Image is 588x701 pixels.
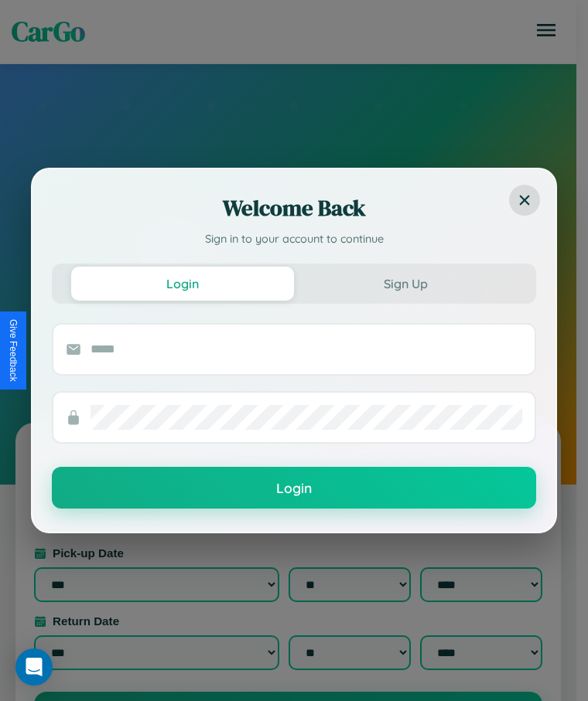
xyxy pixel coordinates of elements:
div: Give Feedback [8,319,19,382]
button: Login [52,467,536,509]
p: Sign in to your account to continue [52,231,536,248]
button: Login [71,267,294,301]
div: Open Intercom Messenger [15,648,53,686]
h2: Welcome Back [52,192,536,223]
button: Sign Up [294,267,517,301]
